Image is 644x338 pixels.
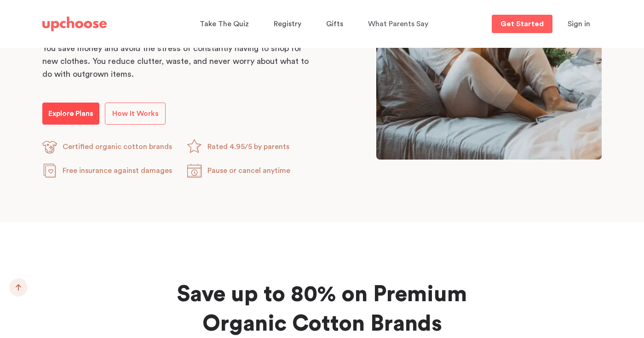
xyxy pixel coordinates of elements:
span: Gifts [326,20,343,28]
p: Explore Plans [48,108,93,119]
a: How It Works [105,103,166,125]
a: Explore Plans [42,103,99,125]
span: Free insurance against damages [63,167,172,174]
span: Rated 4.95/5 by parents [207,143,289,150]
span: What Parents Say [368,20,428,28]
a: UpChoose [42,15,107,34]
p: Get Started [500,20,544,28]
img: UpChoose [42,17,107,31]
a: Take The Quiz [200,15,252,33]
p: You save money and avoid the stress of constantly having to shop for new clothes. You reduce clut... [42,42,314,80]
a: What Parents Say [368,15,431,33]
span: Registry [274,20,301,28]
span: Certified organic cotton brands [63,143,172,150]
span: Take The Quiz [200,20,249,28]
span: How It Works [112,110,159,117]
span: Pause or cancel anytime [207,167,290,174]
a: Registry [274,15,304,33]
a: Gifts [326,15,346,33]
button: Sign in [556,15,602,33]
span: Sign in [568,20,590,28]
a: Get Started [492,15,552,33]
